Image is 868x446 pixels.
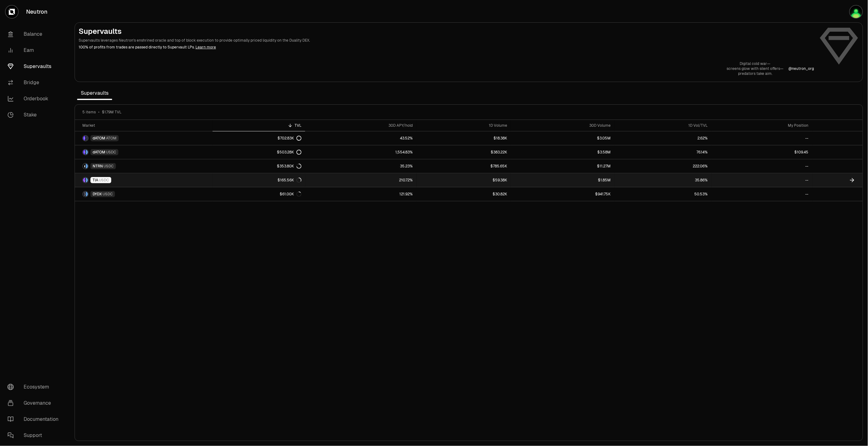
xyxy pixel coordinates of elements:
p: Supervaults leverages Neutron's enshrined oracle and top of block execution to provide optimally ... [79,38,814,43]
a: 2.62% [614,131,712,145]
p: predators take aim. [727,71,784,76]
img: USDC Logo [86,178,88,183]
img: TIA Logo [83,178,85,183]
a: Balance [2,26,67,42]
div: 30D Volume [515,123,611,128]
a: NTRN LogoUSDC LogoNTRNUSDC [75,159,213,173]
span: USDC [103,192,113,197]
a: 50.53% [614,187,712,201]
a: Ecosystem [2,379,67,395]
span: TIA [93,178,98,183]
span: USDC [106,150,116,155]
span: $1.79M TVL [102,110,122,115]
a: Digital cold war—screens glow with silent offers—predators take aim. [727,61,784,76]
a: 43.52% [305,131,417,145]
div: $702.83K [278,136,301,141]
a: 222.06% [614,159,712,173]
a: Bridge [2,75,67,91]
img: Oldbloom [850,6,862,18]
p: screens glow with silent offers— [727,66,784,71]
a: dATOM LogoATOM LogodATOMATOM [75,131,213,145]
div: $165.56K [278,178,301,183]
img: USDC Logo [86,164,88,169]
a: $353.80K [213,159,305,173]
p: Digital cold war— [727,61,784,66]
a: $59.38K [417,173,511,187]
a: 76.14% [614,145,712,159]
a: Learn more [195,45,216,50]
a: $702.83K [213,131,305,145]
span: dATOM [93,150,105,155]
a: $61.00K [213,187,305,201]
img: dATOM Logo [83,150,85,155]
p: @ neutron_org [789,66,814,71]
a: -- [712,173,812,187]
a: $18.38K [417,131,511,145]
a: 1,554.83% [305,145,417,159]
div: Market [82,123,209,128]
a: DYDX LogoUSDC LogoDYDXUSDC [75,187,213,201]
a: @neutron_org [789,66,814,71]
a: dATOM LogoUSDC LogodATOMUSDC [75,145,213,159]
a: $30.82K [417,187,511,201]
p: 100% of profits from trades are passed directly to Supervault LPs. [79,44,814,50]
a: Orderbook [2,91,67,107]
span: ATOM [106,136,117,141]
a: Documentation [2,411,67,427]
a: 35.23% [305,159,417,173]
a: $11.27M [511,159,614,173]
img: ATOM Logo [86,136,88,141]
div: $61.00K [280,192,301,197]
span: dATOM [93,136,105,141]
img: USDC Logo [86,150,88,155]
a: Supervaults [2,58,67,75]
h2: Supervaults [79,26,814,36]
a: Governance [2,395,67,411]
a: -- [712,131,812,145]
img: dATOM Logo [83,136,85,141]
a: 35.86% [614,173,712,187]
a: $3.58M [511,145,614,159]
span: DYDX [93,192,102,197]
img: NTRN Logo [83,164,85,169]
span: USDC [99,178,109,183]
a: $109.45 [712,145,812,159]
a: $941.75K [511,187,614,201]
div: 1D Volume [420,123,507,128]
a: 210.72% [305,173,417,187]
a: $785.65K [417,159,511,173]
a: 121.92% [305,187,417,201]
a: -- [712,187,812,201]
span: Supervaults [77,87,112,99]
span: 5 items [82,110,96,115]
a: $503.28K [213,145,305,159]
div: $353.80K [277,164,301,169]
img: USDC Logo [86,192,88,197]
a: $165.56K [213,173,305,187]
div: $503.28K [277,150,301,155]
div: TVL [216,123,301,128]
a: $383.22K [417,145,511,159]
a: $1.85M [511,173,614,187]
a: $3.05M [511,131,614,145]
a: -- [712,159,812,173]
div: 30D APY/hold [309,123,413,128]
div: My Position [715,123,809,128]
a: Earn [2,42,67,58]
a: TIA LogoUSDC LogoTIAUSDC [75,173,213,187]
a: Stake [2,107,67,123]
span: USDC [103,164,114,169]
div: 1D Vol/TVL [618,123,708,128]
span: NTRN [93,164,103,169]
img: DYDX Logo [83,192,85,197]
a: Support [2,427,67,444]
